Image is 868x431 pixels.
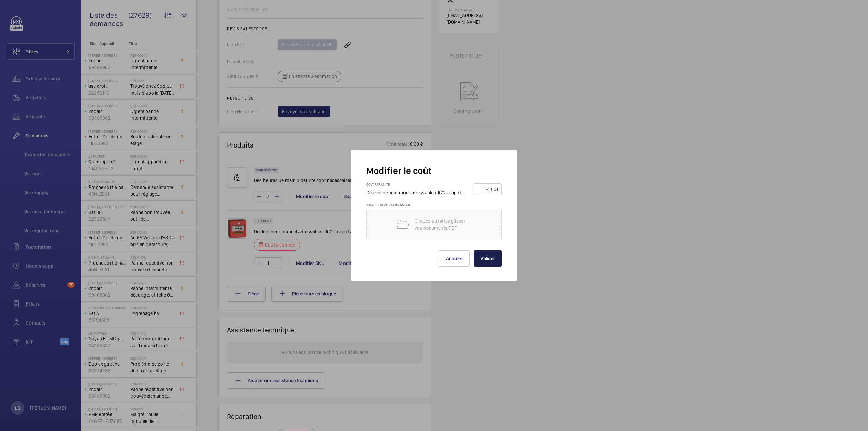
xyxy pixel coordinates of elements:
[366,203,502,210] h3: Ajouter devis fournisseur
[366,190,474,195] span: Declencheur manuel adressable + ICC + capot AVISS
[415,218,472,231] p: Cliquez ou faites glisser vos documents PDF
[475,184,497,195] input: --
[497,186,499,193] div: €
[366,182,473,189] h3: Coût par unité
[366,164,502,177] h2: Modifier le coût
[439,250,470,267] button: Annuler
[474,250,502,267] button: Valider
